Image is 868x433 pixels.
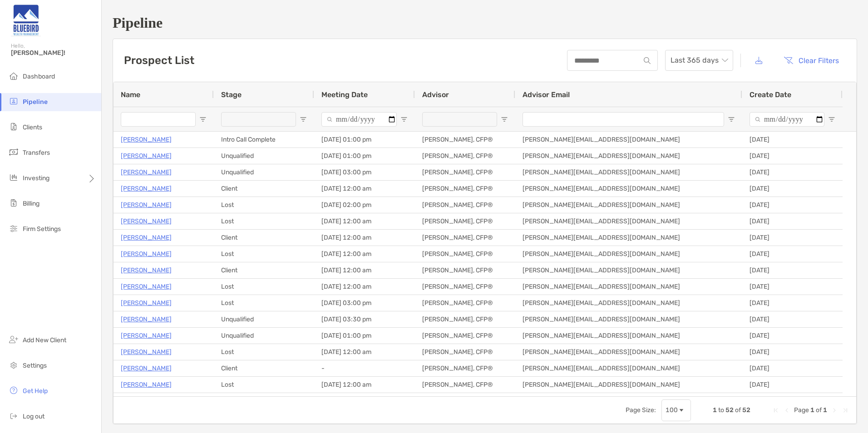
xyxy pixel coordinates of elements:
[314,148,415,164] div: [DATE] 01:00 pm
[314,246,415,262] div: [DATE] 12:00 am
[214,393,314,409] div: Lost
[415,164,515,180] div: [PERSON_NAME], CFP®
[515,164,742,180] div: [PERSON_NAME][EMAIL_ADDRESS][DOMAIN_NAME]
[713,406,717,414] span: 1
[515,230,742,246] div: [PERSON_NAME][EMAIL_ADDRESS][DOMAIN_NAME]
[121,112,196,127] input: Name Filter Input
[121,395,172,407] a: [PERSON_NAME]
[314,393,415,409] div: [DATE] 12:00 am
[314,328,415,344] div: [DATE] 01:00 pm
[214,132,314,148] div: Intro Call Complete
[415,246,515,262] div: [PERSON_NAME], CFP®
[23,123,42,131] span: Clients
[23,387,48,395] span: Get Help
[415,262,515,278] div: [PERSON_NAME], CFP®
[415,148,515,164] div: [PERSON_NAME], CFP®
[121,297,172,309] a: [PERSON_NAME]
[121,363,172,374] a: [PERSON_NAME]
[415,295,515,311] div: [PERSON_NAME], CFP®
[515,393,742,409] div: [PERSON_NAME][EMAIL_ADDRESS][DOMAIN_NAME]
[214,181,314,197] div: Client
[742,295,843,311] div: [DATE]
[742,279,843,295] div: [DATE]
[842,407,849,414] div: Last Page
[415,377,515,393] div: [PERSON_NAME], CFP®
[121,167,172,178] p: [PERSON_NAME]
[11,49,96,57] span: [PERSON_NAME]!
[314,164,415,180] div: [DATE] 03:00 pm
[742,230,843,246] div: [DATE]
[515,328,742,344] div: [PERSON_NAME][EMAIL_ADDRESS][DOMAIN_NAME]
[750,90,791,99] span: Create Date
[661,399,691,421] div: Page Size
[121,346,172,358] p: [PERSON_NAME]
[214,311,314,327] div: Unqualified
[214,197,314,213] div: Lost
[823,406,827,414] span: 1
[515,279,742,295] div: [PERSON_NAME][EMAIL_ADDRESS][DOMAIN_NAME]
[718,406,724,414] span: to
[828,116,835,123] button: Open Filter Menu
[121,265,172,276] p: [PERSON_NAME]
[523,112,724,127] input: Advisor Email Filter Input
[8,96,19,107] img: pipeline icon
[626,406,656,414] div: Page Size:
[23,73,55,80] span: Dashboard
[783,407,790,414] div: Previous Page
[314,197,415,213] div: [DATE] 02:00 pm
[671,50,728,70] span: Last 365 days
[23,200,39,207] span: Billing
[314,360,415,376] div: -
[121,134,172,145] a: [PERSON_NAME]
[214,377,314,393] div: Lost
[121,379,172,390] a: [PERSON_NAME]
[221,90,242,99] span: Stage
[124,54,194,67] h3: Prospect List
[121,150,172,162] a: [PERSON_NAME]
[742,344,843,360] div: [DATE]
[515,181,742,197] div: [PERSON_NAME][EMAIL_ADDRESS][DOMAIN_NAME]
[742,213,843,229] div: [DATE]
[121,183,172,194] a: [PERSON_NAME]
[8,359,19,370] img: settings icon
[23,174,49,182] span: Investing
[214,230,314,246] div: Client
[314,132,415,148] div: [DATE] 01:00 pm
[515,344,742,360] div: [PERSON_NAME][EMAIL_ADDRESS][DOMAIN_NAME]
[415,213,515,229] div: [PERSON_NAME], CFP®
[314,344,415,360] div: [DATE] 12:00 am
[314,295,415,311] div: [DATE] 03:00 pm
[742,311,843,327] div: [DATE]
[214,295,314,311] div: Lost
[23,336,66,344] span: Add New Client
[794,406,809,414] span: Page
[214,246,314,262] div: Lost
[121,199,172,211] p: [PERSON_NAME]
[121,216,172,227] a: [PERSON_NAME]
[314,377,415,393] div: [DATE] 12:00 am
[23,413,44,420] span: Log out
[214,279,314,295] div: Lost
[8,121,19,132] img: clients icon
[300,116,307,123] button: Open Filter Menu
[415,344,515,360] div: [PERSON_NAME], CFP®
[750,112,824,127] input: Create Date Filter Input
[777,50,846,70] button: Clear Filters
[314,279,415,295] div: [DATE] 12:00 am
[515,246,742,262] div: [PERSON_NAME][EMAIL_ADDRESS][DOMAIN_NAME]
[23,225,61,233] span: Firm Settings
[121,330,172,341] a: [PERSON_NAME]
[314,262,415,278] div: [DATE] 12:00 am
[121,314,172,325] a: [PERSON_NAME]
[742,262,843,278] div: [DATE]
[742,181,843,197] div: [DATE]
[314,230,415,246] div: [DATE] 12:00 am
[314,213,415,229] div: [DATE] 12:00 am
[121,248,172,260] a: [PERSON_NAME]
[742,164,843,180] div: [DATE]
